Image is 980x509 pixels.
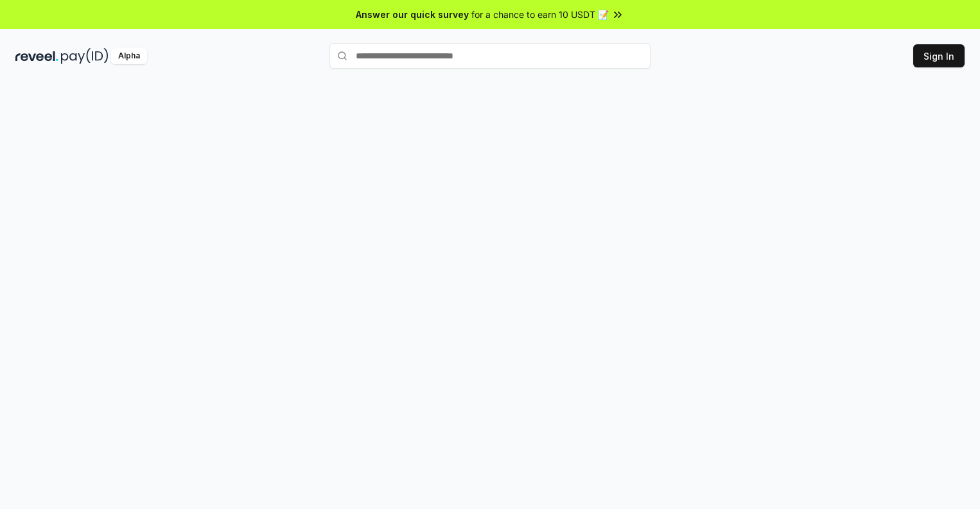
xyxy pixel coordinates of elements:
[356,8,469,21] span: Answer our quick survey
[471,8,609,21] span: for a chance to earn 10 USDT 📝
[111,48,147,64] div: Alpha
[61,48,109,64] img: pay_id
[913,44,965,67] button: Sign In
[15,48,58,64] img: reveel_dark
